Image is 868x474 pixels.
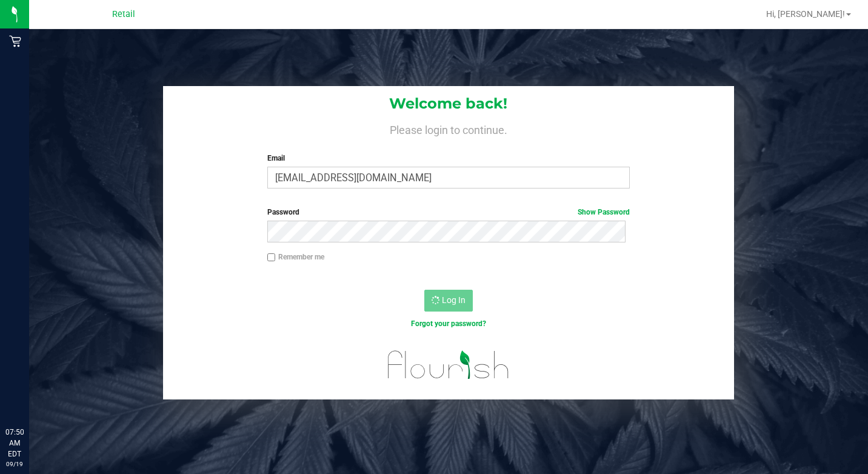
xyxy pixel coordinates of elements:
img: flourish_logo.svg [377,342,520,388]
span: Retail [112,9,135,19]
h1: Welcome back! [163,96,735,112]
a: Show Password [578,208,630,216]
span: Log In [442,295,466,305]
button: Log In [424,290,473,312]
span: Password [267,208,299,216]
label: Email [267,153,630,164]
span: Hi, [PERSON_NAME]! [766,9,845,19]
inline-svg: Retail [9,35,21,47]
input: Remember me [267,253,276,262]
a: Forgot your password? [411,319,486,328]
p: 09/19 [5,459,24,469]
label: Remember me [267,252,324,262]
h4: Please login to continue. [163,121,735,136]
p: 07:50 AM EDT [5,427,24,459]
